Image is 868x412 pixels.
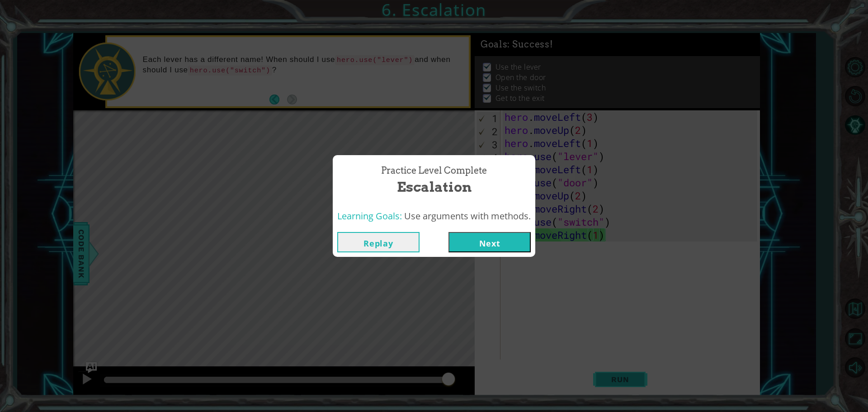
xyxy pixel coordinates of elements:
[448,232,531,252] button: Next
[381,164,487,177] span: Practice Level Complete
[337,210,402,222] span: Learning Goals:
[397,177,472,197] span: Escalation
[337,232,420,252] button: Replay
[404,210,531,222] span: Use arguments with methods.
